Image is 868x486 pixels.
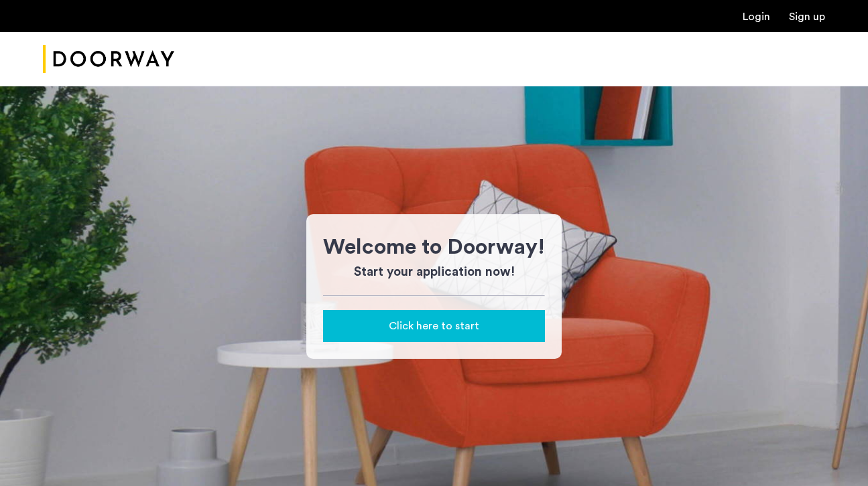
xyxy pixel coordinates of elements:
[43,34,174,84] img: logo
[389,318,479,334] span: Click here to start
[323,263,545,282] h3: Start your application now!
[43,34,174,84] a: Cazamio Logo
[323,231,545,263] h1: Welcome to Doorway!
[743,11,770,22] a: Login
[323,310,545,342] button: button
[789,11,825,22] a: Registration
